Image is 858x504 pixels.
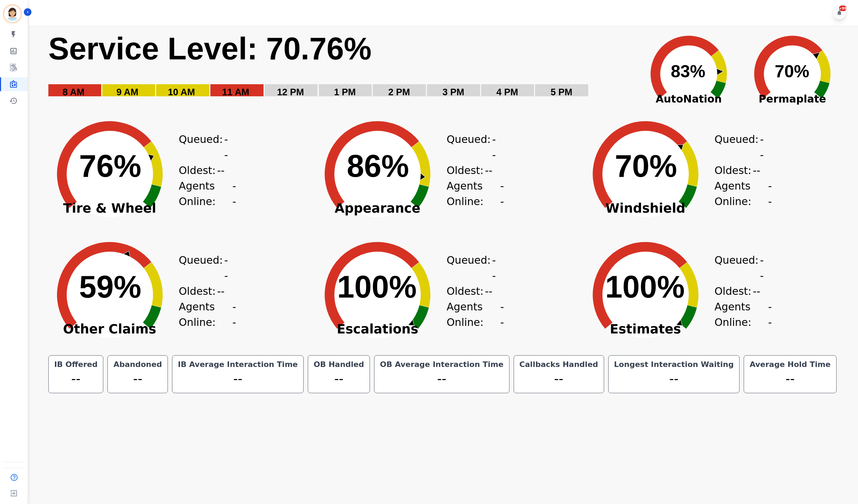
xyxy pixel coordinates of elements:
[768,178,773,209] span: --
[179,163,231,178] div: Oldest:
[308,326,447,333] span: Escalations
[312,360,365,369] div: OB Handled
[839,6,847,11] div: +99
[334,87,356,97] text: 1 PM
[637,91,741,107] span: AutoNation
[715,283,766,299] div: Oldest:
[768,299,773,330] span: --
[741,91,844,107] span: Permaplate
[179,178,238,209] div: Agents Online:
[179,252,231,283] div: Queued:
[232,299,238,330] span: --
[753,283,760,299] span: --
[217,163,225,178] span: --
[715,178,773,209] div: Agents Online:
[179,132,231,163] div: Queued:
[179,283,231,299] div: Oldest:
[177,369,299,389] div: --
[217,283,225,299] span: --
[224,252,230,283] span: --
[485,283,493,299] span: --
[53,360,99,369] div: IB Offered
[447,252,498,283] div: Queued:
[179,299,238,330] div: Agents Online:
[447,299,505,330] div: Agents Online:
[518,360,600,369] div: Callbacks Handled
[379,369,505,389] div: --
[277,87,304,97] text: 12 PM
[168,87,195,97] text: 10 AM
[112,369,163,389] div: --
[576,326,715,333] span: Estimates
[760,252,766,283] span: --
[613,369,735,389] div: --
[615,149,677,183] text: 70%
[41,326,179,333] span: Other Claims
[715,163,766,178] div: Oldest:
[222,87,249,97] text: 11 AM
[748,360,832,369] div: Average Hold Time
[715,132,766,163] div: Queued:
[4,6,21,22] img: Bordered avatar
[613,360,735,369] div: Longest Interaction Waiting
[447,132,498,163] div: Queued:
[53,369,99,389] div: --
[177,360,299,369] div: IB Average Interaction Time
[496,87,518,97] text: 4 PM
[379,360,505,369] div: OB Average Interaction Time
[79,270,141,304] text: 59%
[605,270,685,304] text: 100%
[551,87,572,97] text: 5 PM
[775,62,809,81] text: 70%
[337,270,417,304] text: 100%
[500,178,505,209] span: --
[442,87,464,97] text: 3 PM
[63,87,85,97] text: 8 AM
[492,252,498,283] span: --
[492,132,498,163] span: --
[671,62,705,81] text: 83%
[312,369,365,389] div: --
[447,283,498,299] div: Oldest:
[447,163,498,178] div: Oldest:
[224,132,230,163] span: --
[41,205,179,212] span: Tire & Wheel
[347,149,409,183] text: 86%
[753,163,760,178] span: --
[79,149,141,183] text: 76%
[500,299,505,330] span: --
[518,369,600,389] div: --
[308,205,447,212] span: Appearance
[748,369,832,389] div: --
[715,252,766,283] div: Queued:
[447,178,505,209] div: Agents Online:
[116,87,139,97] text: 9 AM
[576,205,715,212] span: Windshield
[715,299,773,330] div: Agents Online:
[48,31,372,66] text: Service Level: 70.76%
[388,87,410,97] text: 2 PM
[760,132,766,163] span: --
[48,30,633,108] svg: Service Level: 0%
[232,178,238,209] span: --
[112,360,163,369] div: Abandoned
[485,163,493,178] span: --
